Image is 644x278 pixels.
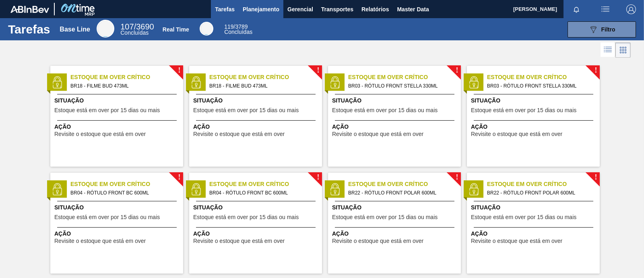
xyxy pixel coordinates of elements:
span: Gerencial [287,4,313,14]
span: Estoque em Over Crítico [487,180,600,188]
span: Estoque em Over Crítico [487,73,600,82]
span: Situação [193,203,320,212]
span: BR18 - FILME BUD 473ML [70,82,177,90]
span: Revisite o estoque que está em over [54,238,146,244]
span: Estoque está em over por 15 dias ou mais [54,107,160,113]
span: Ação [332,230,459,238]
span: Estoque está em over por 15 dias ou mais [332,214,438,220]
span: Estoque em Over Crítico [348,73,461,82]
span: BR03 - RÓTULO FRONT STELLA 330ML [348,82,454,90]
span: Estoque em Over Crítico [348,180,461,188]
span: Master Data [397,4,429,14]
h1: Tarefas [8,25,50,34]
span: BR04 - RÓTULO FRONT BC 600ML [209,188,316,197]
span: Revisite o estoque que está em over [332,131,423,137]
img: TNhmsLtSVTkK8tSr43FrP2fwEKptu5GPRR3wAAAABJRU5ErkJggg== [10,6,49,13]
span: Ação [471,123,598,131]
img: status [329,76,341,88]
span: Planejamento [243,4,279,14]
span: 119 [224,23,233,30]
span: Estoque está em over por 15 dias ou mais [193,214,299,220]
span: Revisite o estoque que está em over [332,238,423,244]
span: Situação [54,203,181,212]
div: Base Line [120,23,154,36]
span: ! [456,67,458,73]
span: Ação [54,230,181,238]
span: Ação [54,123,181,131]
span: Estoque em Over Crítico [70,180,183,188]
span: Estoque está em over por 15 dias ou mais [471,214,576,220]
span: Estoque está em over por 15 dias ou mais [332,107,438,113]
span: Estoque em Over Crítico [209,73,322,82]
span: ! [178,174,180,180]
span: Estoque em Over Crítico [209,180,322,188]
div: Base Line [60,26,90,33]
span: / 3789 [224,23,248,30]
span: ! [594,174,597,180]
span: 107 [120,22,134,31]
span: Revisite o estoque que está em over [54,131,146,137]
img: status [51,76,63,88]
span: ! [594,67,597,73]
span: Filtro [601,26,615,33]
span: Revisite o estoque que está em over [193,238,285,244]
div: Real Time [200,22,213,36]
span: Ação [332,123,459,131]
span: Ação [471,230,598,238]
span: ! [178,67,180,73]
span: Situação [332,203,459,212]
span: Estoque está em over por 15 dias ou mais [193,107,299,113]
span: ! [456,174,458,180]
span: Concluídas [224,29,252,35]
span: BR03 - RÓTULO FRONT STELLA 330ML [487,82,593,90]
div: Visão em Lista [601,42,615,58]
img: Logout [626,4,636,14]
span: BR04 - RÓTULO FRONT BC 600ML [70,188,177,197]
span: Revisite o estoque que está em over [193,131,285,137]
div: Base Line [97,20,114,38]
span: Ação [193,230,320,238]
div: Real Time [163,26,189,33]
span: Relatórios [361,4,389,14]
img: status [329,183,341,195]
span: Situação [471,96,598,105]
img: status [51,183,63,195]
span: ! [317,67,319,73]
button: Notificações [563,4,589,15]
span: Estoque em Over Crítico [70,73,183,82]
img: userActions [601,4,610,14]
span: Tarefas [215,4,235,14]
div: Real Time [224,24,252,35]
img: status [468,76,480,88]
div: Visão em Cards [615,42,631,58]
span: Situação [332,96,459,105]
span: Situação [54,96,181,105]
span: BR22 - RÓTULO FRONT POLAR 600ML [348,188,454,197]
span: BR18 - FILME BUD 473ML [209,82,316,90]
span: Estoque está em over por 15 dias ou mais [471,107,576,113]
span: Transportes [321,4,353,14]
span: Estoque está em over por 15 dias ou mais [54,214,160,220]
span: Ação [193,123,320,131]
span: Concluídas [120,29,149,36]
span: Situação [193,96,320,105]
span: BR22 - RÓTULO FRONT POLAR 600ML [487,188,593,197]
span: ! [317,174,319,180]
img: status [468,183,480,195]
button: Filtro [568,21,636,38]
span: / 3690 [120,22,154,31]
span: Revisite o estoque que está em over [471,131,562,137]
img: status [190,183,202,195]
img: status [190,76,202,88]
span: Situação [471,203,598,212]
span: Revisite o estoque que está em over [471,238,562,244]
